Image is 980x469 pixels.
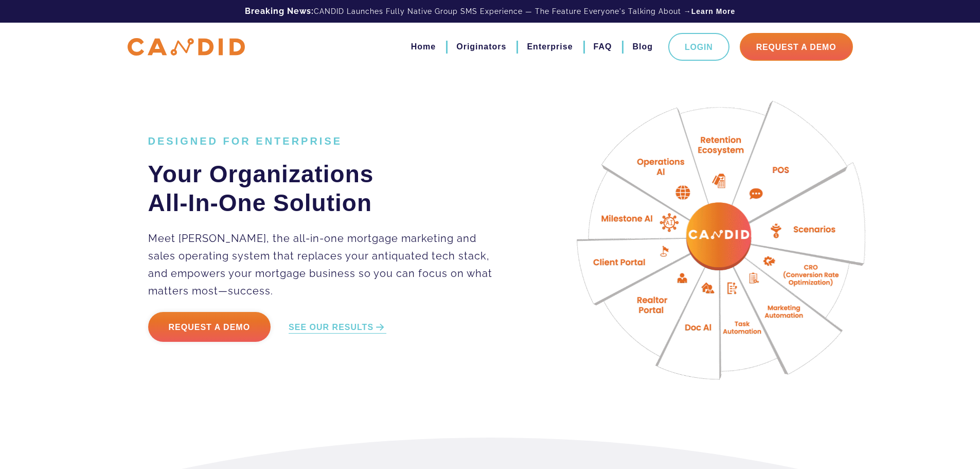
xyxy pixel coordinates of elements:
[556,77,890,412] img: Candid Hero Image
[148,135,505,147] h1: DESIGNED FOR ENTERPRISE
[245,6,314,16] b: Breaking News:
[148,312,271,342] a: Request a Demo
[740,33,853,61] a: Request A Demo
[527,38,573,56] a: Enterprise
[691,6,735,16] a: Learn More
[632,38,653,56] a: Blog
[128,38,245,56] img: CANDID APP
[148,160,505,217] h2: Your Organizations All-In-One Solution
[668,33,729,61] a: Login
[148,230,505,300] p: Meet [PERSON_NAME], the all-in-one mortgage marketing and sales operating system that replaces yo...
[594,38,612,56] a: FAQ
[456,38,506,56] a: Originators
[289,322,386,334] a: SEE OUR RESULTS
[411,38,436,56] a: Home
